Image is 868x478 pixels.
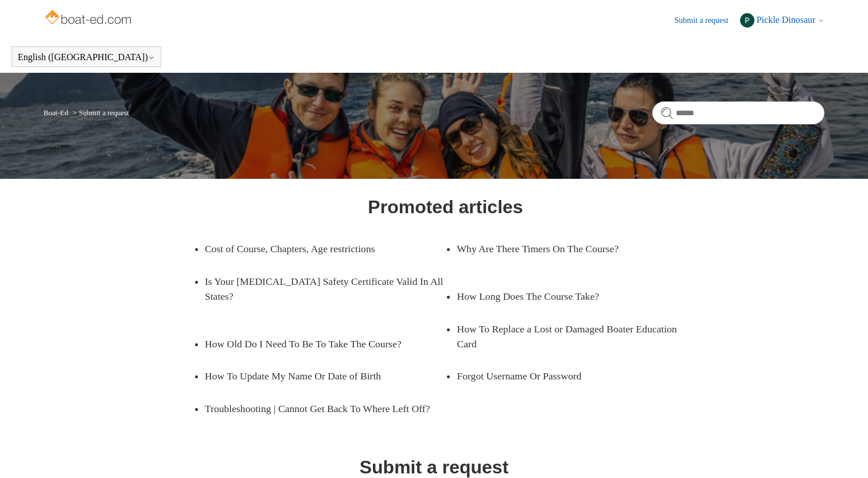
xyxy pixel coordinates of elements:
h1: Promoted articles [368,193,523,221]
a: Boat-Ed [44,108,68,117]
a: Is Your [MEDICAL_DATA] Safety Certificate Valid In All States? [205,265,446,313]
div: Live chat [830,440,859,469]
span: Pickle Dinosaur [757,15,816,25]
a: Forgot Username Or Password [457,360,680,392]
li: Boat-Ed [44,108,71,117]
a: Why Are There Timers On The Course? [457,233,680,265]
img: Boat-Ed Help Center home page [44,7,135,30]
a: Submit a request [675,14,740,26]
a: Troubleshooting | Cannot Get Back To Where Left Off? [205,393,446,425]
a: How Old Do I Need To Be To Take The Course? [205,328,429,360]
a: How To Update My Name Or Date of Birth [205,360,429,392]
button: English ([GEOGRAPHIC_DATA]) [18,52,155,62]
input: Search [652,101,824,124]
button: Pickle Dinosaur [740,13,825,28]
a: How To Replace a Lost or Damaged Boater Education Card [457,313,698,361]
a: Cost of Course, Chapters, Age restrictions [205,233,429,265]
a: How Long Does The Course Take? [457,280,680,312]
li: Submit a request [70,108,129,117]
